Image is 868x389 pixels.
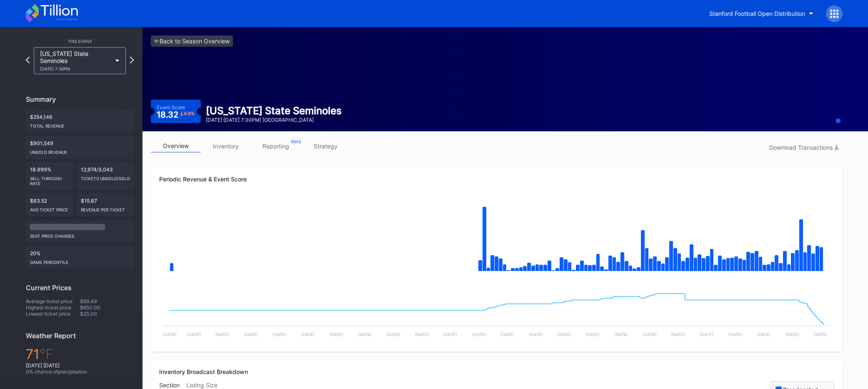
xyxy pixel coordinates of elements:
[700,332,713,337] text: [DATE]
[159,281,834,343] svg: Chart title
[30,230,130,238] div: seat price changes
[77,162,134,190] div: 12,974/3,043
[81,173,130,181] div: Tickets Unsold/Sold
[163,332,176,337] text: [DATE]
[301,332,315,337] text: [DATE]
[26,136,134,159] div: $901,549
[813,332,827,337] text: [DATE]
[26,331,134,340] div: Weather Report
[415,332,428,337] text: [DATE]
[80,311,134,317] div: $25.00
[26,369,134,375] div: 0 % chance of precipitation
[26,95,134,103] div: Summary
[151,35,233,47] a: <-Back to Season Overview
[273,332,286,337] text: [DATE]
[26,284,134,292] div: Current Prices
[26,39,134,44] div: This Event
[40,346,53,362] span: ℉
[443,332,457,337] text: [DATE]
[77,193,134,216] div: $15.87
[244,332,258,337] text: [DATE]
[30,173,69,186] div: Sell Through Rate
[30,256,130,265] div: Game percentile
[26,246,134,269] div: 20%
[26,362,134,369] div: [DATE] [DATE]
[187,332,200,337] text: [DATE]
[765,142,843,153] button: Download Transactions
[301,140,351,153] a: strategy
[30,146,130,155] div: Unsold Revenue
[80,298,134,304] div: $69.49
[557,332,571,337] text: [DATE]
[671,332,685,337] text: [DATE]
[157,104,185,110] div: Event Score
[26,110,134,133] div: $254,146
[81,204,130,212] div: Revenue per ticket
[201,140,251,153] a: inventory
[709,10,805,17] div: Stanford Football Open Distribution
[728,332,742,337] text: [DATE]
[26,304,80,311] div: Highest ticket price
[26,298,80,304] div: Average ticket price
[206,105,342,117] div: [US_STATE] State Seminoles
[643,332,656,337] text: [DATE]
[80,304,134,311] div: $650.00
[251,140,301,153] a: reporting
[30,204,69,212] div: Avg ticket price
[500,332,514,337] text: [DATE]
[30,120,130,128] div: Total Revenue
[26,311,80,317] div: Lowest ticket price
[26,162,73,190] div: 18.999%
[159,197,834,281] svg: Chart title
[40,50,112,71] div: [US_STATE] State Seminoles
[386,332,400,337] text: [DATE]
[329,332,343,337] text: [DATE]
[26,193,73,216] div: $83.52
[529,332,543,337] text: [DATE]
[703,6,820,21] button: Stanford Football Open Distribution
[769,144,838,151] div: Download Transactions
[184,111,195,116] div: 9.8 %
[157,110,195,119] div: 18.32
[151,140,201,153] a: overview
[159,176,834,183] div: Periodic Revenue & Event Score
[206,117,342,123] div: [DATE] [DATE] 7:30PM | [GEOGRAPHIC_DATA]
[586,332,600,337] text: [DATE]
[26,346,134,362] div: 71
[614,332,628,337] text: [DATE]
[159,368,834,375] div: Inventory Broadcast Breakdown
[215,332,229,337] text: [DATE]
[358,332,372,337] text: [DATE]
[472,332,485,337] text: [DATE]
[785,332,799,337] text: [DATE]
[757,332,770,337] text: [DATE]
[40,66,112,71] div: [DATE] 7:30PM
